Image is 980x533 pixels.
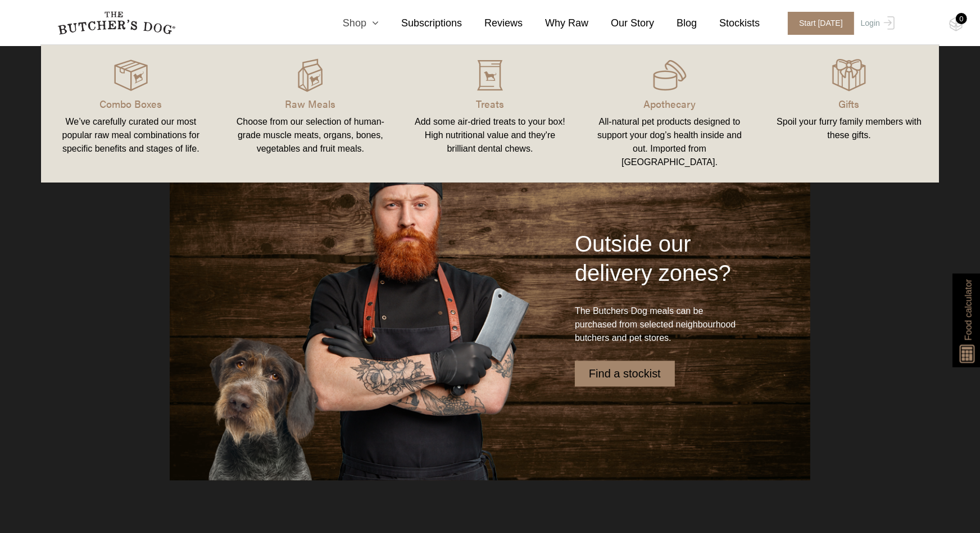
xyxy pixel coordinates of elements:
a: Combo Boxes We’ve carefully curated our most popular raw meal combinations for specific benefits ... [41,56,221,171]
a: Gifts Spoil your furry family members with these gifts. [759,56,939,171]
p: Treats [414,96,566,111]
div: The Butchers Dog meals can be purchased from selected neighbourhood butchers and pet stores. [575,304,739,367]
div: Add some air-dried treats to your box! High nutritional value and they're brilliant dental chews. [414,115,566,156]
div: All-natural pet products designed to support your dog’s health inside and out. Imported from [GEO... [593,115,746,169]
a: Start [DATE] [777,12,858,35]
a: Reviews [462,16,523,31]
div: Spoil your furry family members with these gifts. [773,115,925,142]
span: Food calculator [961,279,975,340]
span: Start [DATE] [788,12,854,35]
div: Choose from our selection of human-grade muscle meats, organs, bones, vegetables and fruit meals. [234,115,387,156]
a: Login [858,12,895,35]
a: Shop [320,16,379,31]
a: Why Raw [523,16,588,31]
a: Raw Meals Choose from our selection of human-grade muscle meats, organs, bones, vegetables and fr... [221,56,401,171]
a: Find a stockist [575,361,675,386]
a: Treats Add some air-dried treats to your box! High nutritional value and they're brilliant dental... [400,56,580,171]
div: We’ve carefully curated our most popular raw meal combinations for specific benefits and stages o... [55,115,207,156]
div: 0 [956,13,967,24]
p: Gifts [773,96,925,111]
p: Combo Boxes [55,96,207,111]
a: Stockists [697,16,760,31]
div: Outside our delivery zones? [575,229,739,304]
img: TBD_Cart-Empty.png [949,17,963,31]
p: Raw Meals [234,96,387,111]
a: Subscriptions [379,16,462,31]
a: Our Story [588,16,654,31]
a: Apothecary All-natural pet products designed to support your dog’s health inside and out. Importe... [580,56,760,171]
a: Blog [654,16,697,31]
p: Apothecary [593,96,746,111]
